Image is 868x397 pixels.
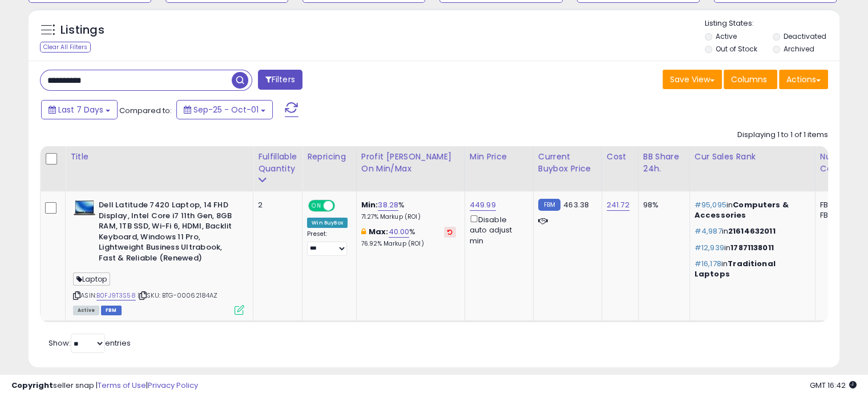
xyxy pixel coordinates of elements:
[41,100,118,119] button: Last 7 Days
[258,70,302,90] button: Filters
[98,380,146,391] a: Terms of Use
[731,74,767,85] span: Columns
[73,200,96,216] img: 41VqFZqHhhL._SL40_.jpg
[11,380,198,391] div: seller snap | |
[663,70,722,89] button: Save View
[563,199,589,210] span: 463.38
[695,258,721,269] span: #16,178
[138,291,218,300] span: | SKU: BTG-00062184AZ
[389,226,410,238] a: 40.00
[695,243,806,253] p: in
[695,226,806,236] p: in
[695,151,810,163] div: Cur Sales Rank
[58,104,103,115] span: Last 7 Days
[695,242,724,253] span: #12,939
[695,259,806,279] p: in
[470,199,496,211] a: 449.99
[643,200,681,210] div: 98%
[783,31,826,41] label: Deactivated
[737,130,828,141] div: Displaying 1 to 1 of 1 items
[49,338,131,348] span: Show: entries
[258,200,293,210] div: 2
[361,240,456,248] p: 76.92% Markup (ROI)
[470,213,524,246] div: Disable auto adjust min
[307,218,348,228] div: Win BuyBox
[470,151,528,163] div: Min Price
[695,199,789,220] span: Computers & Accessories
[643,151,685,175] div: BB Share 24h.
[148,380,198,391] a: Privacy Policy
[695,226,722,236] span: #4,987
[716,31,737,41] label: Active
[538,151,597,175] div: Current Buybox Price
[728,226,776,236] span: 21614632011
[716,44,757,54] label: Out of Stock
[538,199,560,211] small: FBM
[820,151,862,175] div: Num of Comp.
[695,258,776,279] span: Traditional Laptops
[783,44,814,54] label: Archived
[307,151,352,163] div: Repricing
[820,210,858,220] div: FBM: 1
[361,227,456,248] div: %
[361,151,460,175] div: Profit [PERSON_NAME] on Min/Max
[820,200,858,210] div: FBA: 0
[695,199,726,210] span: #95,095
[99,200,237,266] b: Dell Latitude 7420 Laptop, 14 FHD Display, Intel Core i7 11th Gen, 8GB RAM, 1TB SSD, Wi-Fi 6, HDM...
[361,200,456,221] div: %
[119,105,172,116] span: Compared to:
[193,104,259,115] span: Sep-25 - Oct-01
[810,380,857,391] span: 2025-10-9 16:42 GMT
[40,42,91,53] div: Clear All Filters
[695,200,806,220] p: in
[607,199,629,211] a: 241.72
[73,200,244,314] div: ASIN:
[779,70,828,89] button: Actions
[258,151,297,175] div: Fulfillable Quantity
[356,146,465,191] th: The percentage added to the cost of goods (COGS) that forms the calculator for Min & Max prices.
[176,100,273,119] button: Sep-25 - Oct-01
[73,272,110,286] span: Laptop
[369,226,389,237] b: Max:
[378,199,398,211] a: 38.28
[307,230,348,256] div: Preset:
[730,242,774,253] span: 17871138011
[309,201,324,211] span: ON
[60,22,104,38] h5: Listings
[705,18,839,29] p: Listing States:
[333,201,352,211] span: OFF
[11,380,53,391] strong: Copyright
[724,70,777,89] button: Columns
[361,199,378,210] b: Min:
[96,291,136,300] a: B0FJ9T3S58
[607,151,633,163] div: Cost
[73,306,99,315] span: All listings currently available for purchase on Amazon
[361,213,456,221] p: 71.27% Markup (ROI)
[101,306,122,315] span: FBM
[70,151,248,163] div: Title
